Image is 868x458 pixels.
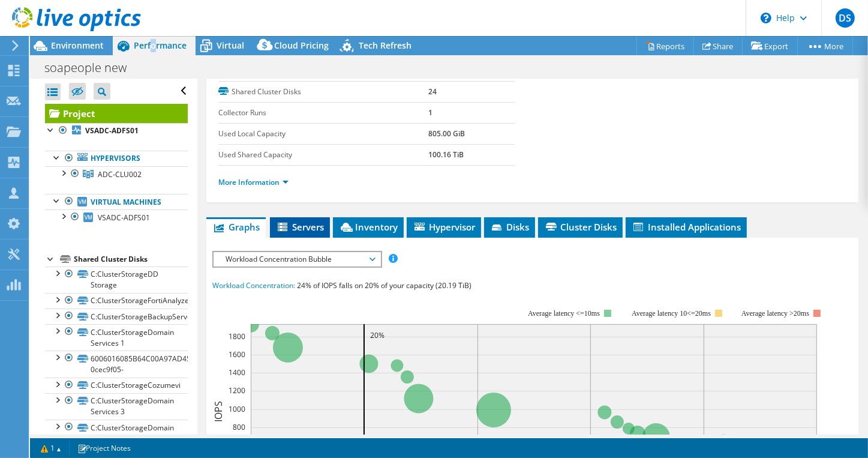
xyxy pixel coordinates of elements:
b: 1 [428,107,433,118]
text: 1600 [229,349,245,360]
span: DS [836,8,855,28]
span: Workload Concentration: [212,280,295,291]
tspan: Average latency <=10ms [528,309,600,318]
a: Share [693,37,743,55]
a: C:ClusterStorageFortiAnalyzer [45,293,188,309]
text: 1400 [229,367,245,378]
h1: soapeople new [39,61,145,74]
a: C:ClusterStorageDomain Services 3 [45,393,188,420]
a: Hypervisors [45,151,188,166]
span: Cluster Disks [544,221,617,233]
a: C:ClusterStorageCozumevi [45,378,188,393]
a: More Information [218,177,289,187]
span: Virtual [217,40,244,51]
span: ADC-CLU002 [98,169,142,179]
div: Shared Cluster Disks [74,252,188,267]
text: 20% [370,330,385,340]
a: C:ClusterStorageDomain Services 1 [45,324,188,351]
text: IOPS [212,401,225,422]
a: Project [45,104,188,123]
a: Project Notes [69,441,139,456]
span: Cloud Pricing [274,40,329,51]
a: VSADC-ADFS01 [45,209,188,225]
a: 6006016085B64C00A97AD45C5DCEDAD0-0cec9f05- [45,351,188,377]
text: 1000 [229,404,245,414]
b: VSADC-ADFS01 [85,125,139,136]
a: C:ClusterStorageDomain Services 4 [45,420,188,446]
span: Tech Refresh [359,40,412,51]
span: Performance [134,40,187,51]
a: VSADC-ADFS01 [45,123,188,139]
a: Virtual Machines [45,194,188,209]
a: ADC-CLU002 [45,166,188,182]
label: Used Local Capacity [218,128,428,140]
span: Environment [51,40,104,51]
a: 1 [32,441,70,456]
label: Collector Runs [218,107,428,119]
span: Disks [490,221,529,233]
span: 24% of IOPS falls on 20% of your capacity (20.19 TiB) [297,280,471,291]
svg: \n [761,13,771,23]
a: C:ClusterStorageBackupServer [45,309,188,324]
text: 800 [233,422,245,432]
span: VSADC-ADFS01 [98,212,150,223]
span: Graphs [212,221,260,233]
a: More [797,37,853,55]
b: 24 [428,86,437,97]
text: 1800 [229,331,245,342]
a: C:ClusterStorageDD Storage [45,267,188,293]
span: Installed Applications [632,221,741,233]
tspan: Average latency 10<=20ms [632,309,711,318]
b: 100.16 TiB [428,149,464,160]
text: 1200 [229,385,245,396]
span: Inventory [339,221,398,233]
a: Export [742,37,798,55]
span: Hypervisor [413,221,475,233]
text: Average latency >20ms [741,309,809,318]
b: 805.00 GiB [428,128,465,139]
label: Used Shared Capacity [218,149,428,161]
label: Shared Cluster Disks [218,86,428,98]
span: Servers [276,221,324,233]
a: Reports [636,37,694,55]
span: Workload Concentration Bubble [220,252,374,267]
